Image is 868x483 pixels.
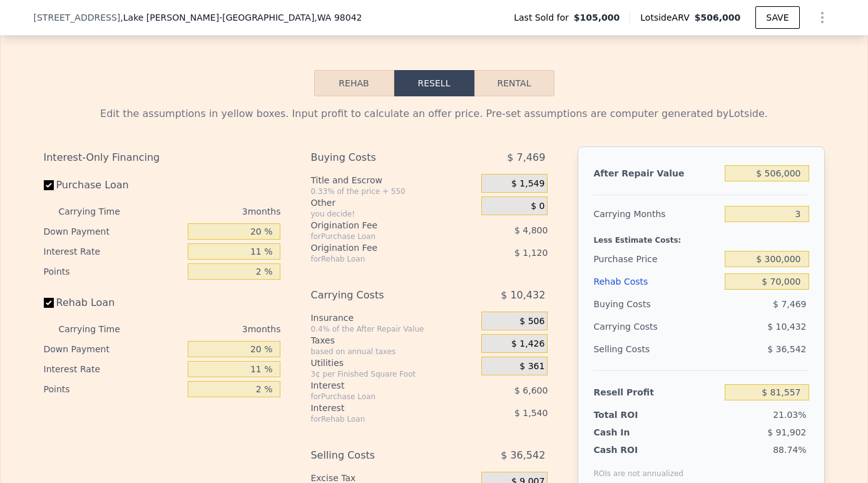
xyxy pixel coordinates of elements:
[310,444,450,467] div: Selling Costs
[593,456,683,479] div: ROIs are not annualized
[755,6,799,29] button: SAVE
[514,385,548,395] span: $ 6,600
[44,221,183,241] div: Down Payment
[767,427,806,437] span: $ 91,902
[310,357,476,369] div: Utilities
[310,209,476,219] div: you decide!
[310,369,476,379] div: 3¢ per Finished Square Foot
[519,316,544,327] span: $ 506
[507,146,545,169] span: $ 7,469
[593,338,720,360] div: Selling Costs
[593,409,671,421] div: Total ROI
[44,359,183,379] div: Interest Rate
[310,146,450,169] div: Buying Costs
[34,11,121,24] span: [STREET_ADDRESS]
[593,426,671,439] div: Cash In
[773,410,806,420] span: 21.03%
[310,324,476,334] div: 0.4% of the After Repair Value
[593,444,683,456] div: Cash ROI
[310,392,450,402] div: for Purchase Loan
[120,11,362,24] span: , Lake [PERSON_NAME]-[GEOGRAPHIC_DATA]
[310,174,476,186] div: Title and Escrow
[44,180,54,190] input: Purchase Loan
[519,361,544,372] span: $ 361
[145,201,281,221] div: 3 months
[695,13,741,23] span: $506,000
[44,339,183,359] div: Down Payment
[310,379,450,392] div: Interest
[593,315,671,338] div: Carrying Costs
[59,201,140,221] div: Carrying Time
[531,201,544,212] span: $ 0
[514,11,574,24] span: Last Sold for
[310,312,476,324] div: Insurance
[314,70,394,96] button: Rehab
[310,186,476,196] div: 0.33% of the price + 550
[310,196,476,209] div: Other
[44,146,281,169] div: Interest-Only Financing
[511,178,544,190] span: $ 1,549
[310,334,476,347] div: Taxes
[593,293,720,315] div: Buying Costs
[773,445,806,455] span: 88.74%
[767,322,806,332] span: $ 10,432
[310,254,450,264] div: for Rehab Loan
[310,231,450,241] div: for Purchase Loan
[44,292,183,314] label: Rehab Loan
[574,11,620,24] span: $105,000
[514,225,548,235] span: $ 4,800
[59,319,140,339] div: Carrying Time
[773,299,806,309] span: $ 7,469
[593,381,720,404] div: Resell Profit
[310,284,450,307] div: Carrying Costs
[514,408,548,418] span: $ 1,540
[593,203,720,225] div: Carrying Months
[593,270,720,293] div: Rehab Costs
[310,402,450,414] div: Interest
[501,444,545,467] span: $ 36,542
[640,11,694,24] span: Lotside ARV
[514,248,548,258] span: $ 1,120
[310,219,450,231] div: Origination Fee
[310,241,450,254] div: Origination Fee
[44,241,183,262] div: Interest Rate
[767,344,806,354] span: $ 36,542
[501,284,545,307] span: $ 10,432
[511,338,544,350] span: $ 1,426
[810,5,835,30] button: Show Options
[394,70,474,96] button: Resell
[145,319,281,339] div: 3 months
[474,70,554,96] button: Rental
[310,347,476,357] div: based on annual taxes
[310,414,450,424] div: for Rehab Loan
[314,13,362,23] span: , WA 98042
[44,262,183,282] div: Points
[44,174,183,196] label: Purchase Loan
[593,162,720,185] div: After Repair Value
[44,298,54,308] input: Rehab Loan
[593,248,720,270] div: Purchase Price
[593,225,809,248] div: Less Estimate Costs:
[44,106,825,121] div: Edit the assumptions in yellow boxes. Input profit to calculate an offer price. Pre-set assumptio...
[44,379,183,399] div: Points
